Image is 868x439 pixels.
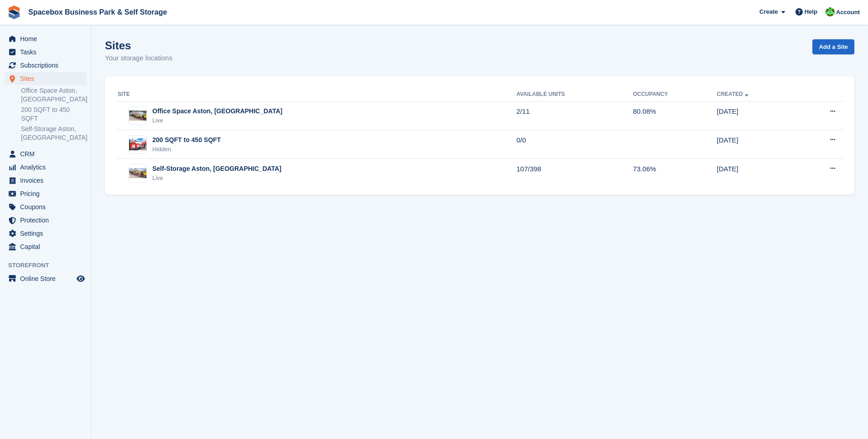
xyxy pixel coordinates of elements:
img: stora-icon-8386f47178a22dfd0bd8f6a31ec36ba5ce8667c1dd55bd0f319d3a0aa187defe.svg [7,5,21,19]
td: 107/398 [516,159,633,187]
img: Image of Self-Storage Aston, Birmingham site [129,168,146,178]
img: Image of Office Space Aston, Birmingham site [129,111,146,121]
td: 0/0 [516,130,633,159]
a: menu [5,187,86,200]
th: Available Units [516,87,633,102]
td: [DATE] [717,159,797,187]
a: menu [5,227,86,240]
th: Site [116,87,516,102]
span: Help [805,7,817,16]
a: menu [5,148,86,160]
span: Sites [20,72,75,85]
span: Pricing [20,187,75,200]
a: Spacebox Business Park & Self Storage [25,5,171,20]
span: Coupons [20,201,75,213]
span: Subscriptions [20,59,75,72]
div: Office Space Aston, [GEOGRAPHIC_DATA] [152,106,282,116]
a: menu [5,32,86,45]
td: 2/11 [516,101,633,130]
a: menu [5,59,86,72]
a: menu [5,214,86,227]
p: Your storage locations [105,53,172,63]
span: Invoices [20,174,75,187]
span: Settings [20,227,75,240]
span: Analytics [20,161,75,174]
td: 73.06% [633,159,717,187]
div: Live [152,174,281,183]
span: Account [836,8,860,17]
td: [DATE] [717,130,797,159]
span: Protection [20,214,75,227]
div: Self-Storage Aston, [GEOGRAPHIC_DATA] [152,164,281,174]
a: Add a Site [812,39,854,54]
div: Live [152,116,282,125]
span: Capital [20,240,75,253]
span: Tasks [20,46,75,58]
td: 80.08% [633,101,717,130]
span: Home [20,32,75,45]
a: Preview store [75,273,86,284]
a: menu [5,201,86,213]
span: Create [759,7,778,16]
a: Office Space Aston, [GEOGRAPHIC_DATA] [21,86,86,104]
img: Brijesh Kumar [826,7,835,16]
a: menu [5,240,86,253]
a: 200 SQFT to 450 SQFT [21,106,86,123]
a: Created [717,91,750,97]
a: menu [5,272,86,285]
a: menu [5,72,86,85]
th: Occupancy [633,87,717,102]
a: menu [5,161,86,174]
div: 200 SQFT to 450 SQFT [152,135,221,145]
img: Image of 200 SQFT to 450 SQFT site [129,138,146,150]
a: menu [5,46,86,58]
a: Self-Storage Aston, [GEOGRAPHIC_DATA] [21,125,86,142]
span: CRM [20,148,75,160]
h1: Sites [105,39,172,52]
td: [DATE] [717,101,797,130]
span: Online Store [20,272,75,285]
a: menu [5,174,86,187]
span: Storefront [8,261,91,270]
div: Hidden [152,145,221,154]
